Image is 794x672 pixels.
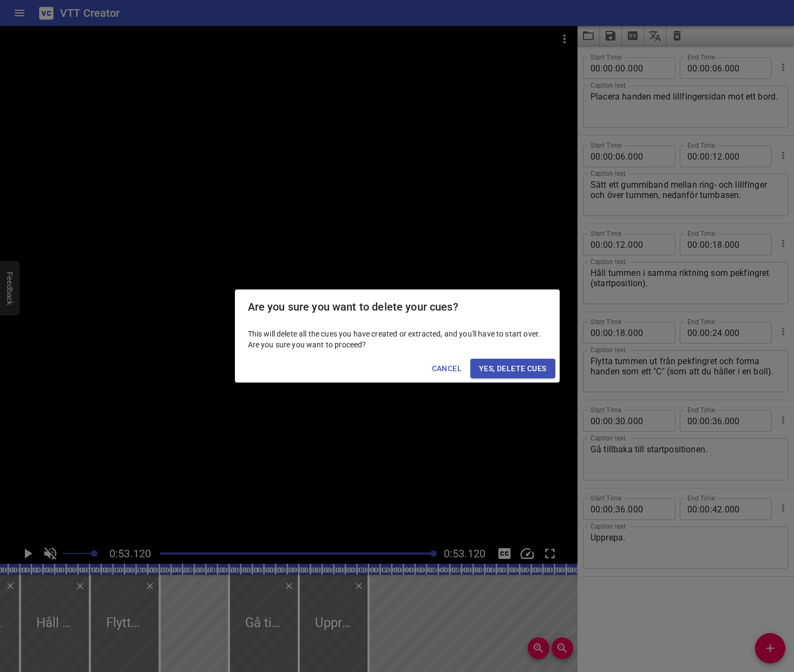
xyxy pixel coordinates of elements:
button: Cancel [428,359,466,379]
div: This will delete all the cues you have created or extracted, and you'll have to start over. Are y... [235,324,560,354]
span: Yes, Delete Cues [479,362,546,375]
h2: Are you sure you want to delete your cues? [248,298,547,315]
button: Yes, Delete Cues [470,359,555,379]
span: Cancel [432,362,462,375]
